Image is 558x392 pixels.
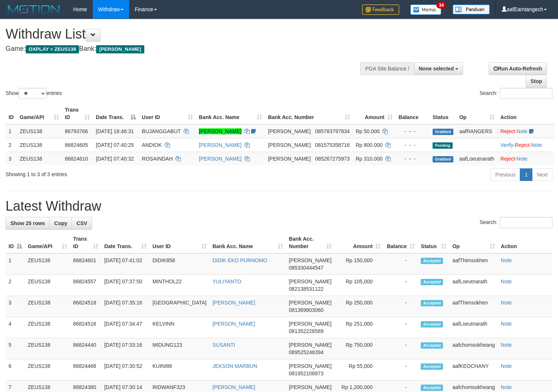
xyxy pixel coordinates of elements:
a: Stop [526,75,547,88]
td: MIDUNG123 [150,338,210,359]
a: DIDIK EKO PURNOMO [213,257,267,263]
h1: Withdraw List [6,27,365,42]
a: Verify [500,142,513,148]
td: ZEUS138 [25,296,70,317]
th: User ID: activate to sort column ascending [139,103,196,124]
td: KUINI86 [150,359,210,381]
th: Balance: activate to sort column ascending [384,232,418,253]
td: 1 [6,124,17,138]
a: SUSANTI [213,342,235,348]
span: [PERSON_NAME] [268,156,311,162]
td: aafThimsokhen [449,296,498,317]
span: Rp 800.000 [356,142,383,148]
span: [PERSON_NAME] [289,342,332,348]
th: Op: activate to sort column ascending [449,232,498,253]
th: Status: activate to sort column ascending [418,232,449,253]
span: ROSAINDAH [142,156,173,162]
h4: Game: Bank: [6,45,365,53]
span: 86824605 [65,142,88,148]
a: [PERSON_NAME] [213,300,255,306]
span: ANDIOK [142,142,162,148]
label: Search: [480,217,552,228]
a: JEKSON MARBUN [213,363,257,369]
div: - - - [398,155,427,162]
input: Search: [500,88,552,99]
a: Note [501,300,512,306]
th: Bank Acc. Number: activate to sort column ascending [286,232,335,253]
a: Note [501,342,512,348]
a: Note [501,279,512,284]
span: Accepted [421,300,443,306]
td: 86824601 [70,253,101,275]
a: Note [501,384,512,390]
th: ID: activate to sort column descending [6,232,25,253]
span: Copy 081369803060 to clipboard [289,307,324,313]
td: 86824557 [70,275,101,296]
span: Pending [433,142,453,149]
img: panduan.png [453,4,490,14]
td: [GEOGRAPHIC_DATA] [150,296,210,317]
span: Grabbed [433,129,453,135]
span: Accepted [421,363,443,370]
a: Reject [500,156,515,162]
td: · [498,124,554,138]
span: [PERSON_NAME] [289,384,332,390]
span: [DATE] 07:40:32 [96,156,134,162]
td: ZEUS138 [25,275,70,296]
td: 86824468 [70,359,101,381]
span: Rp 50.000 [356,128,380,134]
a: Note [531,142,542,148]
td: ZEUS138 [25,317,70,338]
th: Date Trans.: activate to sort column descending [93,103,139,124]
th: Amount: activate to sort column ascending [353,103,395,124]
td: MINTHOL22 [150,275,210,296]
th: Balance [395,103,430,124]
td: aafLoeutnarath [456,152,498,165]
a: Note [501,257,512,263]
td: 5 [6,338,25,359]
td: Rp 250,000 [335,296,384,317]
td: ZEUS138 [25,338,70,359]
td: [DATE] 07:33:16 [101,338,150,359]
a: [PERSON_NAME] [199,142,242,148]
span: [PERSON_NAME] [289,363,332,369]
a: Reject [500,128,515,134]
td: - [384,359,418,381]
td: - [384,296,418,317]
td: KELVINN [150,317,210,338]
h1: Latest Withdraw [6,199,552,214]
span: 86824610 [65,156,88,162]
span: None selected [419,66,454,72]
span: [PERSON_NAME] [268,128,311,134]
a: Show 25 rows [6,217,50,230]
span: [DATE] 07:40:25 [96,142,134,148]
img: Button%20Memo.svg [410,4,442,15]
span: Rp 310.000 [356,156,383,162]
span: [PERSON_NAME] [289,257,332,263]
td: DIDIK858 [150,253,210,275]
td: 86824518 [70,296,101,317]
span: [PERSON_NAME] [289,321,332,327]
img: Feedback.jpg [362,4,399,15]
div: - - - [398,128,427,135]
label: Search: [480,88,552,99]
td: ZEUS138 [17,124,62,138]
th: Bank Acc. Name: activate to sort column ascending [210,232,286,253]
span: Copy [54,220,67,226]
span: Copy 081575358716 to clipboard [315,142,349,148]
span: CSV [76,220,87,226]
td: · · [498,138,554,152]
th: Amount: activate to sort column ascending [335,232,384,253]
td: 1 [6,253,25,275]
th: User ID: activate to sort column ascending [150,232,210,253]
td: 86824440 [70,338,101,359]
th: Status [430,103,456,124]
td: Rp 750,000 [335,338,384,359]
td: 6 [6,359,25,381]
td: aafRANGERS [456,124,498,138]
td: 2 [6,138,17,152]
span: BUJANGGABUT [142,128,181,134]
th: Game/API: activate to sort column ascending [17,103,62,124]
td: aafThimsokhen [449,253,498,275]
span: Copy 082138531122 to clipboard [289,286,324,292]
